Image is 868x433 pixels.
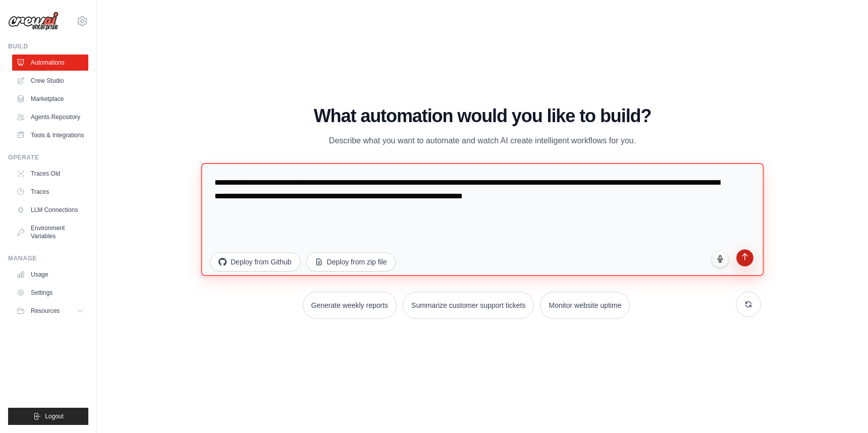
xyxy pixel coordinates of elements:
[306,252,396,272] button: Deploy from zip file
[12,127,88,143] a: Tools & Integrations
[12,266,88,283] a: Usage
[12,73,88,89] a: Crew Studio
[12,184,88,200] a: Traces
[204,106,761,126] h1: What automation would you like to build?
[403,292,534,319] button: Summarize customer support tickets
[12,55,88,71] a: Automations
[12,91,88,107] a: Marketplace
[8,12,59,31] img: Logo
[12,220,88,244] a: Environment Variables
[313,134,652,147] p: Describe what you want to automate and watch AI create intelligent workflows for you.
[12,109,88,125] a: Agents Repository
[12,285,88,301] a: Settings
[8,408,88,425] button: Logout
[31,307,60,315] span: Resources
[303,292,397,319] button: Generate weekly reports
[818,385,868,433] iframe: Chat Widget
[45,412,64,420] span: Logout
[210,252,300,272] button: Deploy from Github
[12,303,88,319] button: Resources
[12,202,88,218] a: LLM Connections
[8,153,88,161] div: Operate
[8,254,88,262] div: Manage
[8,42,88,50] div: Build
[540,292,630,319] button: Monitor website uptime
[12,166,88,182] a: Traces Old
